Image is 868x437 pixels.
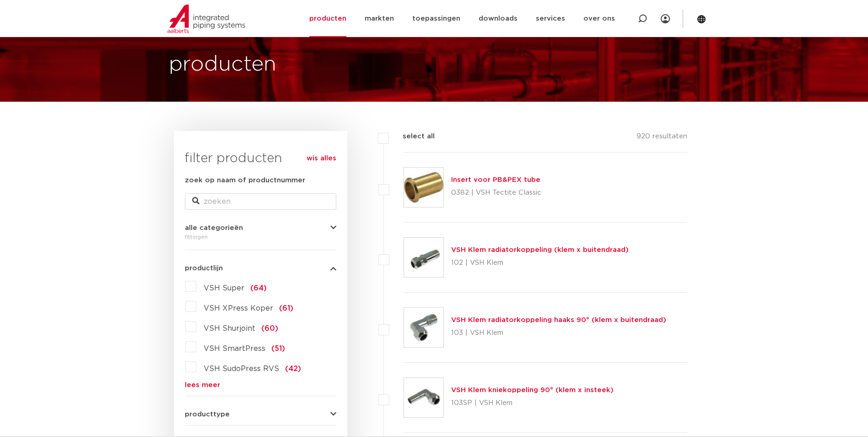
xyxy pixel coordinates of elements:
span: VSH SmartPress [204,345,265,352]
input: zoeken [185,193,336,210]
span: VSH XPress Koper [204,305,273,312]
span: (51) [271,345,285,352]
div: fittingen [185,231,336,242]
a: VSH Klem radiatorkoppeling haaks 90° (klem x buitendraad) [451,317,666,323]
p: 102 | VSH Klem [451,256,629,270]
span: VSH Shurjoint [204,325,255,332]
button: producttype [185,411,336,418]
span: (64) [250,284,267,292]
a: wis alles [307,153,336,164]
p: 103 | VSH Klem [451,326,666,340]
span: (61) [279,305,293,312]
a: VSH Klem radiatorkoppeling (klem x buitendraad) [451,246,629,253]
a: lees meer [185,382,336,388]
h3: filter producten [185,149,336,168]
p: 0382 | VSH Tectite Classic [451,186,541,200]
button: productlijn [185,265,336,272]
p: 920 resultaten [636,131,687,145]
a: Insert voor PB&PEX tube [451,176,540,183]
span: alle categorieën [185,224,243,231]
img: Thumbnail for VSH Klem radiatorkoppeling (klem x buitendraad) [404,238,443,277]
label: select all [389,131,435,142]
img: Thumbnail for VSH Klem kniekoppeling 90° (klem x insteek) [404,378,443,417]
span: (42) [285,365,301,372]
a: VSH Klem kniekoppeling 90° (klem x insteek) [451,387,614,393]
span: productlijn [185,265,223,272]
span: VSH Super [204,284,244,292]
span: (60) [261,325,278,332]
h1: producten [169,50,276,79]
button: alle categorieën [185,224,336,231]
img: Thumbnail for Insert voor PB&PEX tube [404,168,443,207]
span: producttype [185,411,230,418]
span: VSH SudoPress RVS [204,365,279,372]
img: Thumbnail for VSH Klem radiatorkoppeling haaks 90° (klem x buitendraad) [404,308,443,347]
label: zoek op naam of productnummer [185,175,305,186]
p: 103SP | VSH Klem [451,396,614,410]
